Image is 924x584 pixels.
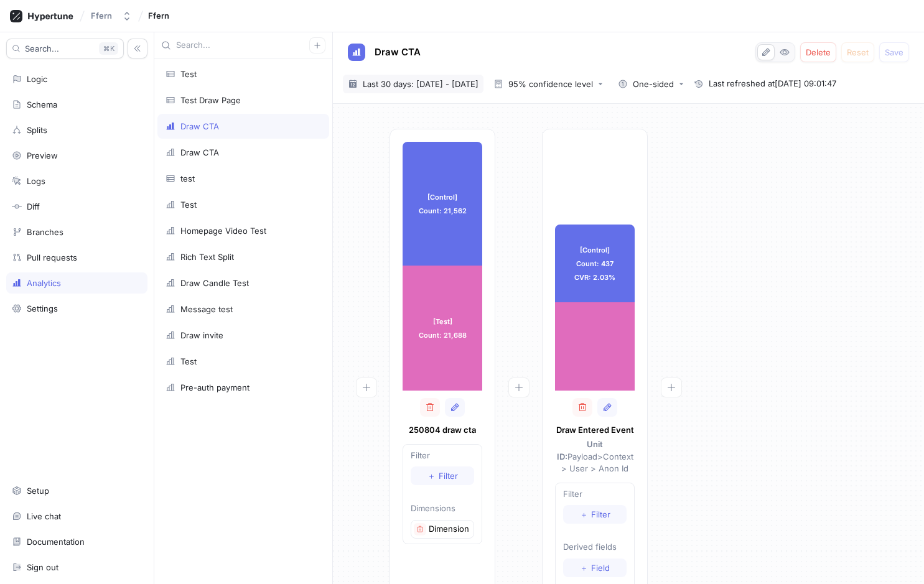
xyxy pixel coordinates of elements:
[411,503,474,515] p: Dimensions
[411,466,474,485] button: ＋Filter
[27,100,57,109] div: Schema
[591,564,610,572] span: Field
[27,486,49,496] div: Setup
[563,541,627,554] p: Derived fields
[633,80,674,88] div: One-sided
[508,80,593,88] div: 95% confidence level
[180,200,197,210] div: Test
[176,39,309,52] input: Search...
[180,226,266,236] div: Homepage Video Test
[180,356,197,366] div: Test
[580,564,588,572] span: ＋
[709,78,836,90] span: Last refreshed at [DATE] 09:01:47
[27,511,61,521] div: Live chat
[27,176,45,186] div: Logs
[403,424,482,437] p: 250804 draw cta
[148,11,169,20] span: Ffern
[27,562,58,572] div: Sign out
[403,142,482,266] div: [Control] Count: 21,562
[27,304,58,313] div: Settings
[86,6,137,26] button: Ffern
[429,523,471,535] p: Dimension 1
[27,125,47,135] div: Splits
[180,121,219,131] div: Draw CTA
[27,537,85,547] div: Documentation
[27,74,47,84] div: Logic
[27,227,63,237] div: Branches
[591,511,610,518] span: Filter
[800,42,836,62] button: Delete
[180,95,241,105] div: Test Draw Page
[555,225,635,302] div: [Control] Count: 437 CVR: 2.03%
[885,49,903,56] span: Save
[403,266,482,391] div: [Test] Count: 21,688
[27,278,61,288] div: Analytics
[488,75,608,93] button: 95% confidence level
[411,450,474,462] p: Filter
[563,488,627,501] p: Filter
[180,382,250,392] div: Pre-auth payment
[27,151,58,160] div: Preview
[439,472,458,480] span: Filter
[6,531,147,552] a: Documentation
[363,78,478,90] span: Last 30 days: [DATE] - [DATE]
[25,45,59,52] span: Search...
[563,505,627,524] button: ＋Filter
[563,559,627,577] button: ＋Field
[180,330,223,340] div: Draw invite
[180,278,249,288] div: Draw Candle Test
[180,304,233,314] div: Message test
[180,147,219,157] div: Draw CTA
[806,49,831,56] span: Delete
[427,472,436,480] span: ＋
[180,69,197,79] div: Test
[27,202,40,211] div: Diff
[375,47,421,57] span: Draw CTA
[580,511,588,518] span: ＋
[27,253,77,262] div: Pull requests
[555,424,635,437] p: Draw Entered Event
[555,438,635,475] p: Payload > Context > User > Anon Id
[557,439,604,461] strong: Unit ID:
[91,11,112,21] div: Ffern
[180,174,195,183] div: test
[847,49,869,56] span: Reset
[613,75,689,93] button: One-sided
[6,39,124,58] button: Search...K
[180,252,234,262] div: Rich Text Split
[841,42,874,62] button: Reset
[99,42,118,55] div: K
[879,42,909,62] button: Save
